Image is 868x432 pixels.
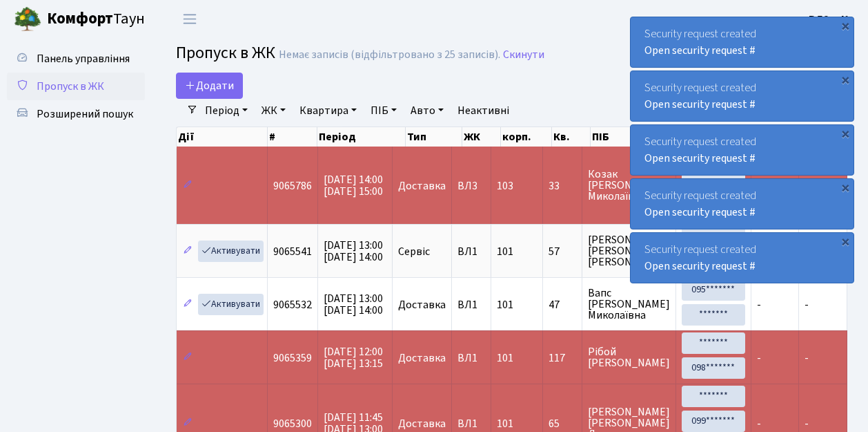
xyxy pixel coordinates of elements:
span: ВЛ1 [457,418,485,429]
span: Розширений пошук [37,106,133,122]
div: × [838,234,852,248]
span: - [757,297,761,312]
span: Доставка [398,418,446,429]
span: Доставка [398,299,446,310]
span: - [805,350,809,366]
a: Open security request # [644,97,756,112]
div: × [838,126,852,140]
div: Security request created [631,71,854,121]
span: 9065532 [273,297,312,312]
span: Таун [47,8,145,31]
span: 9065786 [273,178,312,194]
th: корп. [501,127,551,147]
span: 65 [549,418,576,429]
span: Доставка [398,180,446,191]
div: × [838,73,852,86]
a: Панель управління [7,45,145,73]
span: [DATE] 13:00 [DATE] 14:00 [324,238,383,265]
span: Сервіс [398,246,430,257]
span: Пропуск в ЖК [37,79,104,94]
span: ВЛ1 [457,353,485,364]
a: Open security request # [644,151,756,166]
span: Додати [185,78,234,93]
div: × [838,180,852,194]
div: Security request created [631,179,854,229]
div: Security request created [631,233,854,283]
div: Security request created [631,17,854,67]
span: 101 [497,416,513,431]
a: Пропуск в ЖК [7,73,145,100]
span: 101 [497,350,513,366]
a: Активувати [198,294,264,315]
span: [DATE] 12:00 [DATE] 13:15 [324,344,383,371]
span: 101 [497,244,513,259]
span: Рібой [PERSON_NAME] [588,346,670,368]
span: 103 [497,178,513,194]
span: 9065359 [273,350,312,366]
a: ВЛ2 -. К. [809,11,851,28]
th: Кв. [552,127,591,147]
img: logo.png [14,6,41,33]
span: - [757,350,761,366]
span: Козак [PERSON_NAME] Миколаївна [588,169,670,202]
span: Панель управління [37,51,130,66]
span: 47 [549,299,576,310]
th: # [268,127,317,147]
span: [PERSON_NAME] [PERSON_NAME] [PERSON_NAME] [588,234,670,267]
a: Open security request # [644,259,756,274]
b: Комфорт [47,8,113,30]
th: Дії [177,127,268,147]
b: ВЛ2 -. К. [809,12,851,27]
th: Період [317,127,405,147]
span: - [805,297,809,312]
div: × [838,19,852,32]
a: Активувати [198,241,264,262]
a: Неактивні [452,99,515,122]
th: ЖК [462,127,502,147]
span: ВЛ1 [457,299,485,310]
a: Скинути [503,48,544,62]
a: Період [199,99,253,122]
a: Розширений пошук [7,100,145,128]
a: Квартира [294,99,362,122]
span: 33 [549,180,576,191]
a: Open security request # [644,205,756,220]
span: - [757,416,761,431]
a: ЖК [256,99,291,122]
span: ВЛ1 [457,246,485,257]
span: ВЛ3 [457,180,485,191]
a: ПІБ [365,99,402,122]
span: 57 [549,246,576,257]
th: ПІБ [591,127,685,147]
a: Додати [176,73,243,99]
span: Пропуск в ЖК [176,41,275,65]
button: Переключити навігацію [172,8,207,30]
span: 101 [497,297,513,312]
span: - [805,416,809,431]
span: Доставка [398,353,446,364]
div: Немає записів (відфільтровано з 25 записів). [279,48,500,62]
div: Security request created [631,125,854,175]
span: 9065300 [273,416,312,431]
span: [DATE] 13:00 [DATE] 14:00 [324,291,383,318]
a: Авто [405,99,449,122]
span: 117 [549,353,576,364]
a: Open security request # [644,43,756,58]
span: [DATE] 14:00 [DATE] 15:00 [324,172,383,199]
span: 9065541 [273,244,312,259]
span: Вапс [PERSON_NAME] Миколаївна [588,288,670,321]
th: Тип [406,127,462,147]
